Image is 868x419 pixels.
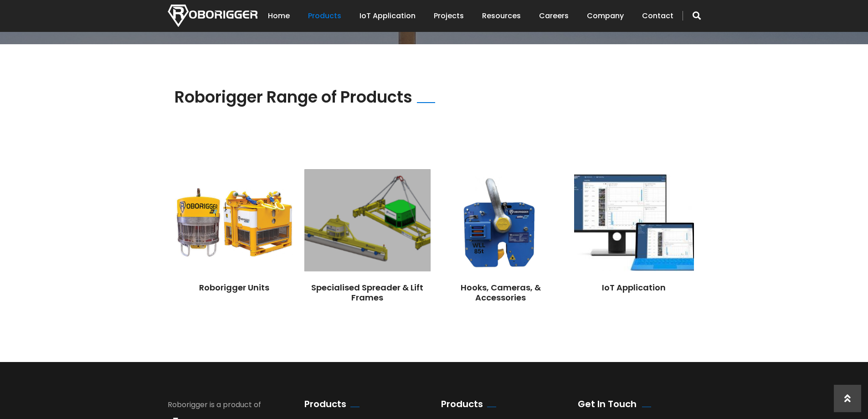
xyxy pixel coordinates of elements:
[360,2,416,30] a: IoT Application
[434,2,464,30] a: Projects
[461,282,541,303] a: Hooks, Cameras, & Accessories
[602,282,666,293] a: IoT Application
[539,2,569,30] a: Careers
[311,282,423,303] a: Specialised Spreader & Lift Frames
[199,282,269,293] a: Roborigger Units
[578,398,637,409] h2: Get In Touch
[175,88,412,107] h2: Roborigger Range of Products
[308,2,341,30] a: Products
[268,2,290,30] a: Home
[587,2,624,30] a: Company
[304,398,346,409] h2: Products
[642,2,673,30] a: Contact
[441,398,483,409] h2: Products
[168,5,257,27] img: Nortech
[482,2,521,30] a: Resources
